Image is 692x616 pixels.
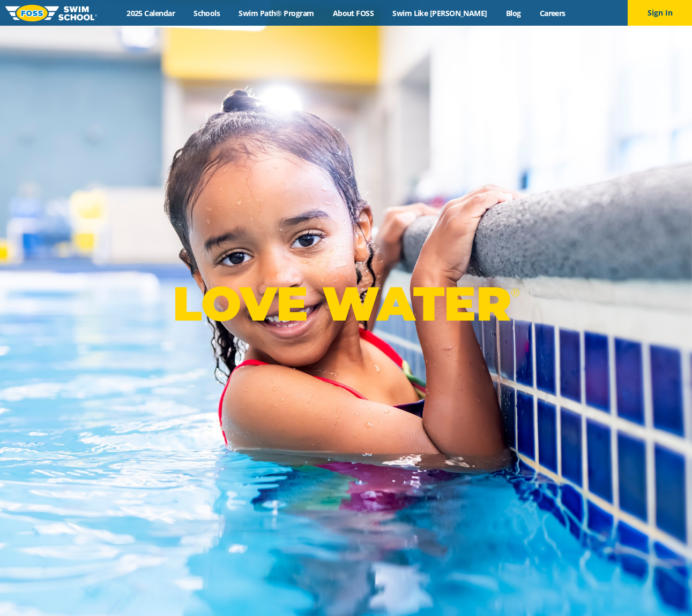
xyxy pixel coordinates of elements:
a: 2025 Calendar [117,8,184,18]
a: Careers [530,8,575,18]
a: Swim Path® Program [229,8,323,18]
a: Blog [496,8,530,18]
a: About FOSS [323,8,383,18]
p: LOVE WATER [173,275,519,332]
sup: ® [511,286,519,299]
a: Schools [184,8,229,18]
a: Swim Like [PERSON_NAME] [383,8,497,18]
img: FOSS Swim School Logo [5,5,97,21]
